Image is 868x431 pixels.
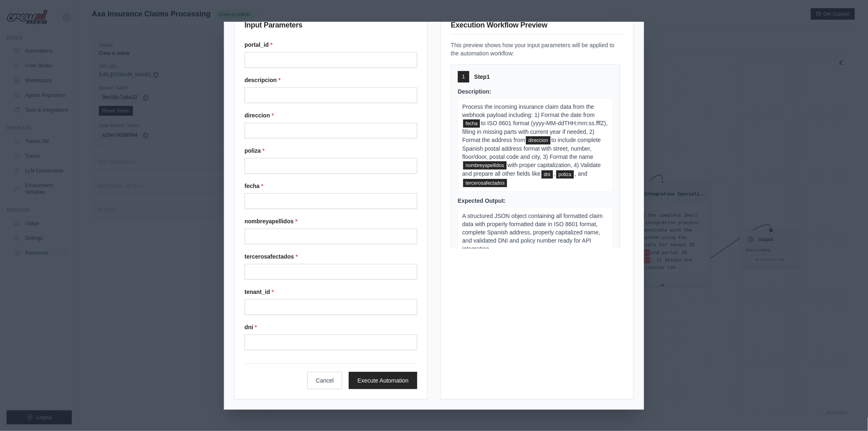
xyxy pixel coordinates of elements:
span: , [554,170,555,177]
label: descripcion [244,76,417,84]
p: This preview shows how your input parameters will be applied to the automation workflow: [451,41,624,57]
div: Widget de chat [827,392,868,431]
span: poliza [556,170,574,179]
span: with proper capitalization, 4) Validate and prepare all other fields like [462,162,601,177]
label: fecha [244,182,417,190]
label: poliza [244,147,417,155]
iframe: Chat Widget [827,392,868,431]
span: A structured JSON object containing all formatted claim data with properly formatted date in ISO ... [462,213,603,252]
span: tercerosafectados [463,179,507,187]
span: nombreyapellidos [463,161,507,170]
span: dni [541,170,553,179]
button: Cancel [307,372,343,389]
span: fecha [463,119,480,128]
span: Step 1 [474,73,490,81]
span: to ISO 8601 format (yyyy-MM-ddTHH:mm:ss.fffZ), filling in missing parts with current year if need... [462,120,608,143]
span: 1 [462,73,465,80]
label: tercerosafectados [244,252,417,261]
label: direccion [244,111,417,119]
label: nombreyapellidos [244,217,417,225]
span: direccion [526,136,550,144]
label: dni [244,323,417,331]
button: Execute Automation [349,372,417,389]
span: Expected Output: [458,197,506,204]
label: tenant_id [244,288,417,296]
span: to include complete Spanish postal address format with street, number, floor/door, postal code an... [462,137,601,160]
span: Process the incoming insurance claim data from the webhook payload including: 1) Format the date ... [462,103,595,118]
span: , and [575,170,587,177]
span: Description: [458,88,491,95]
